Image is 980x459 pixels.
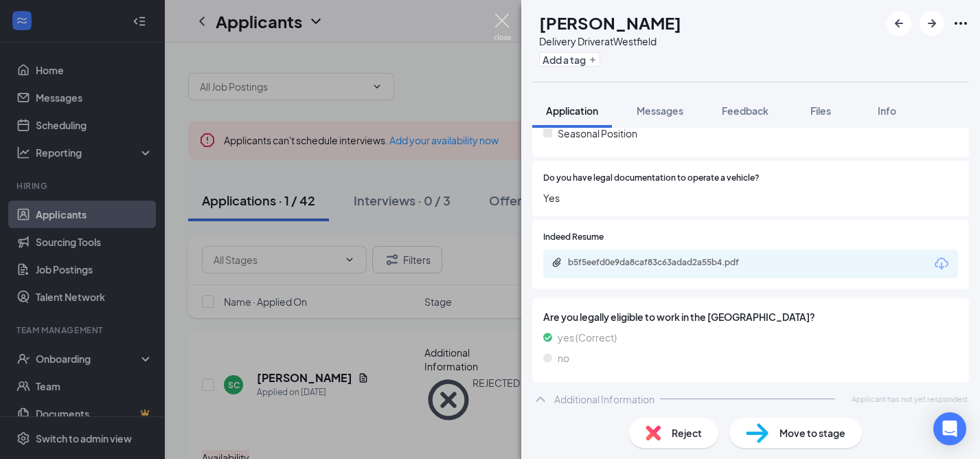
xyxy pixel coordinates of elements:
span: no [558,350,569,366]
span: yes (Correct) [558,330,617,345]
h1: [PERSON_NAME] [539,11,681,34]
svg: ArrowLeftNew [891,15,907,32]
span: Yes [543,190,958,205]
span: Move to stage [779,425,845,440]
svg: ChevronUp [532,391,549,407]
span: Applicant has not yet responded. [852,393,969,405]
svg: Ellipses [953,15,969,32]
div: b5f5eefd0e9da8caf83c63adad2a55b4.pdf [568,257,760,268]
div: Open Intercom Messenger [933,412,966,445]
svg: ArrowRight [924,15,940,32]
button: ArrowRight [920,11,944,36]
a: Paperclipb5f5eefd0e9da8caf83c63adad2a55b4.pdf [551,257,774,270]
span: Files [810,104,831,117]
span: Info [878,104,896,117]
button: ArrowLeftNew [887,11,911,36]
svg: Paperclip [551,257,562,268]
svg: Plus [589,56,597,64]
span: Do you have legal documentation to operate a vehicle? [543,172,760,185]
button: PlusAdd a tag [539,52,600,67]
span: Messages [637,104,683,117]
span: Reject [672,425,702,440]
span: Application [546,104,598,117]
span: Feedback [722,104,768,117]
span: Are you legally eligible to work in the [GEOGRAPHIC_DATA]? [543,309,958,324]
svg: Download [933,256,950,272]
div: Delivery Driver at Westfield [539,34,681,48]
span: Indeed Resume [543,231,604,244]
span: Seasonal Position [558,126,637,141]
div: Additional Information [554,392,654,406]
